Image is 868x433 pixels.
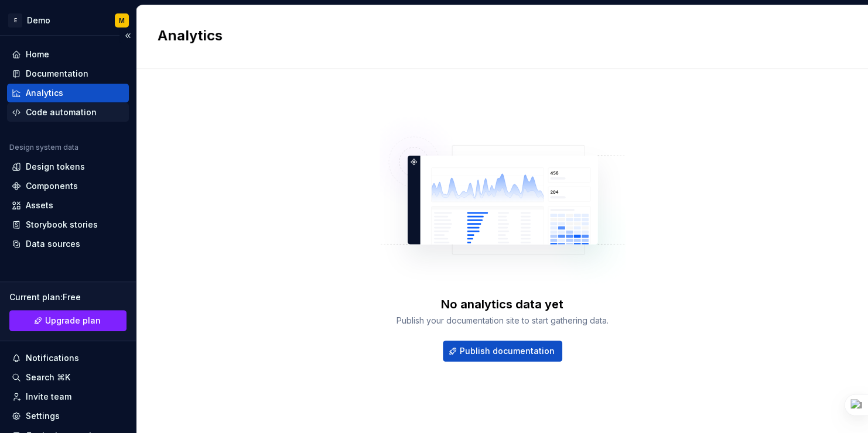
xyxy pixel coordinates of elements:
[7,387,129,406] a: Invite team
[7,45,129,64] a: Home
[26,410,60,422] div: Settings
[26,238,80,250] div: Data sources
[441,296,563,312] div: No analytics data yet
[26,352,79,364] div: Notifications
[26,391,71,403] div: Invite team
[7,196,129,215] a: Assets
[8,13,22,28] div: E
[119,16,125,25] div: M
[26,161,85,173] div: Design tokens
[26,49,49,60] div: Home
[45,315,101,327] span: Upgrade plan
[9,291,127,303] div: Current plan : Free
[9,310,127,331] button: Upgrade plan
[26,200,53,211] div: Assets
[26,106,97,118] div: Code automation
[7,368,129,387] button: Search ⌘K
[26,87,63,99] div: Analytics
[7,177,129,195] a: Components
[397,315,609,327] div: Publish your documentation site to start gathering data.
[9,143,78,152] div: Design system data
[7,64,129,83] a: Documentation
[26,372,70,383] div: Search ⌘K
[7,349,129,367] button: Notifications
[119,28,136,44] button: Collapse sidebar
[7,235,129,253] a: Data sources
[2,8,134,33] button: EDemoM
[7,407,129,425] a: Settings
[443,341,562,362] button: Publish documentation
[7,157,129,176] a: Design tokens
[26,68,88,80] div: Documentation
[27,15,50,26] div: Demo
[26,219,98,231] div: Storybook stories
[460,345,555,357] span: Publish documentation
[26,180,78,192] div: Components
[7,84,129,102] a: Analytics
[7,103,129,122] a: Code automation
[158,26,833,45] h2: Analytics
[7,215,129,234] a: Storybook stories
